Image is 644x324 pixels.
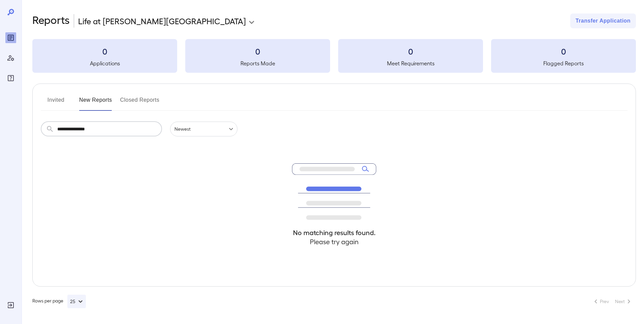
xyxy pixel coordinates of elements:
h2: Reports [32,13,70,28]
h5: Reports Made [185,59,330,67]
button: Invited [41,95,71,111]
button: 25 [67,295,86,308]
button: Closed Reports [120,95,160,111]
div: Log Out [5,300,16,311]
h5: Applications [32,59,177,67]
h3: 0 [32,46,177,57]
h4: Please try again [292,237,376,246]
div: Reports [5,32,16,43]
h3: 0 [185,46,330,57]
h5: Meet Requirements [338,59,483,67]
div: Newest [170,122,237,136]
summary: 0Applications0Reports Made0Meet Requirements0Flagged Reports [32,39,636,73]
div: Manage Users [5,53,16,63]
p: Life at [PERSON_NAME][GEOGRAPHIC_DATA] [78,15,246,26]
h5: Flagged Reports [491,59,636,67]
nav: pagination navigation [589,296,636,307]
h3: 0 [491,46,636,57]
button: New Reports [79,95,112,111]
button: Transfer Application [570,13,636,28]
h3: 0 [338,46,483,57]
div: Rows per page [32,295,86,308]
h4: No matching results found. [292,228,376,237]
div: FAQ [5,73,16,84]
